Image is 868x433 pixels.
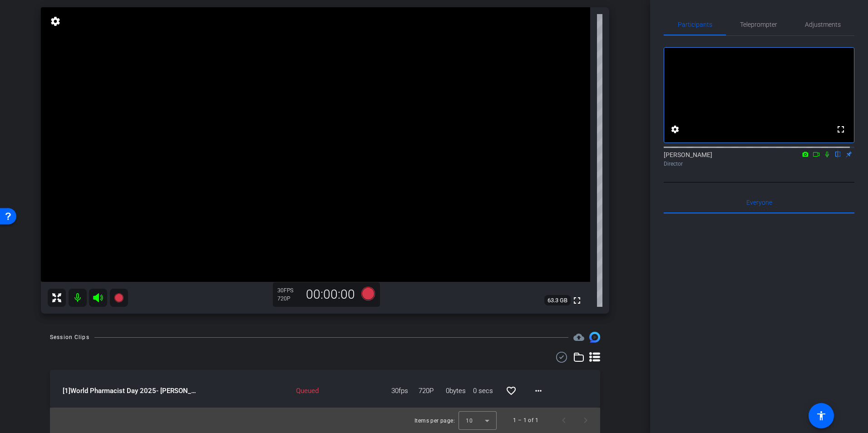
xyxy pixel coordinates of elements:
mat-icon: settings [670,124,681,135]
div: 720P [277,295,300,302]
div: Queued [265,386,323,396]
button: Next page [575,409,597,431]
span: 0bytes [446,386,473,396]
div: Items per page: [414,416,455,425]
mat-icon: accessibility [816,410,827,421]
span: Participants [678,21,712,28]
span: Destinations for your clips [573,332,584,343]
div: [PERSON_NAME] [664,150,854,168]
mat-icon: fullscreen [835,124,846,135]
span: FPS [284,287,293,294]
img: Session clips [589,332,600,343]
mat-icon: more_horiz [533,385,544,396]
span: 720P [419,386,446,396]
mat-icon: cloud_upload [573,332,584,343]
span: Everyone [746,199,772,206]
div: 1 – 1 of 1 [513,416,538,425]
span: 30fps [391,386,419,396]
mat-icon: flip [833,150,843,158]
div: Director [664,160,854,168]
div: Session Clips [50,333,89,342]
button: Previous page [553,409,575,431]
span: 0 secs [473,386,500,396]
mat-icon: fullscreen [572,295,582,306]
span: Teleprompter [740,21,777,28]
span: Adjustments [805,21,841,28]
span: [1] [63,387,70,395]
div: 00:00:00 [300,287,361,302]
div: 30 [277,287,300,294]
mat-icon: favorite_border [506,385,517,396]
span: 63.3 GB [544,295,571,306]
mat-icon: settings [49,16,62,27]
span: World Pharmacist Day 2025- [PERSON_NAME]-World Pharmacist Day 2025- [PERSON_NAME]-Sara1-Test-2025... [63,386,197,396]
